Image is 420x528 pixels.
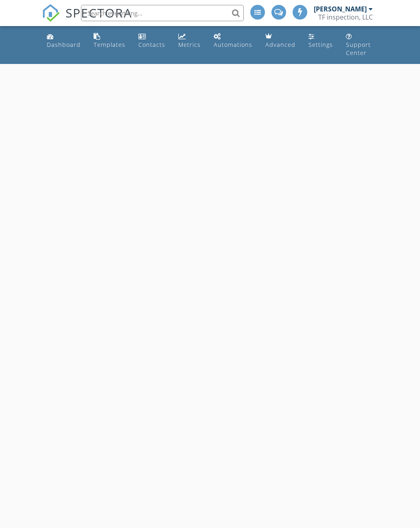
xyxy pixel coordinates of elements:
[42,11,132,28] a: SPECTORA
[346,41,371,57] div: Support Center
[214,41,252,48] div: Automations
[265,41,295,48] div: Advanced
[343,29,376,61] a: Support Center
[318,13,373,21] div: TF inspection, LLC
[178,41,201,48] div: Metrics
[81,5,244,21] input: Search everything...
[305,29,336,53] a: Settings
[90,29,129,53] a: Templates
[308,41,333,48] div: Settings
[262,29,299,53] a: Advanced
[44,29,84,53] a: Dashboard
[138,41,165,48] div: Contacts
[175,29,204,53] a: Metrics
[135,29,168,53] a: Contacts
[210,29,256,53] a: Automations (Basic)
[42,4,60,22] img: The Best Home Inspection Software - Spectora
[94,41,125,48] div: Templates
[66,4,132,21] span: SPECTORA
[314,5,367,13] div: [PERSON_NAME]
[47,41,81,48] div: Dashboard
